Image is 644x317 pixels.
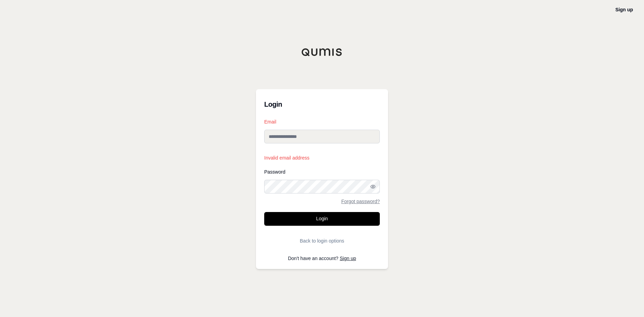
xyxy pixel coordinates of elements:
img: Qumis [301,48,343,56]
p: Don't have an account? [264,256,380,261]
a: Sign up [615,7,633,12]
a: Sign up [340,256,356,261]
h3: Login [264,97,380,111]
label: Password [264,169,380,174]
a: Forgot password? [341,199,380,204]
button: Back to login options [264,234,380,248]
p: Invalid email address [264,154,380,161]
label: Email [264,119,380,124]
button: Login [264,212,380,226]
